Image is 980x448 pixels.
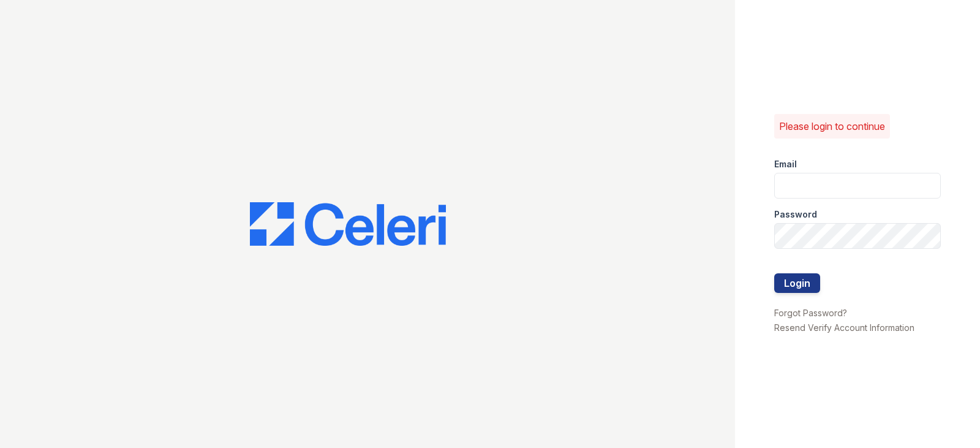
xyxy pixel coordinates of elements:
[774,158,797,170] label: Email
[774,208,817,221] label: Password
[774,308,847,318] a: Forgot Password?
[774,322,914,333] a: Resend Verify Account Information
[250,202,446,246] img: CE_Logo_Blue-a8612792a0a2168367f1c8372b55b34899dd931a85d93a1a3d3e32e68fde9ad4.png
[779,119,885,134] p: Please login to continue
[774,273,820,293] button: Login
